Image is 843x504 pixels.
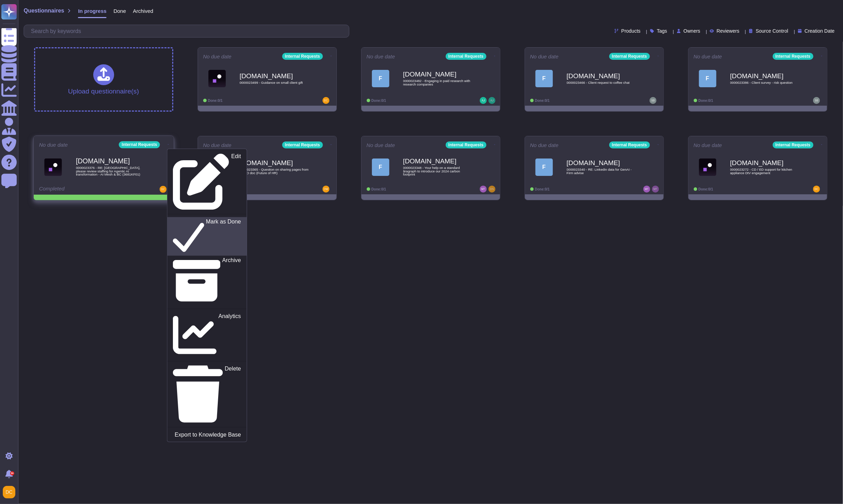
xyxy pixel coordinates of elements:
div: F [535,70,553,87]
span: In progress [78,8,106,14]
img: user [488,97,495,104]
span: 0000023272 - CD / ED support for kitchen appliance DtV engagement [730,168,800,174]
span: No due date [694,143,722,148]
img: user [323,97,329,104]
span: 0000023340 - RE: Linkedin data for GenAI - Firm advise [567,168,636,174]
img: Logo [208,70,226,87]
img: user [813,186,820,193]
b: [DOMAIN_NAME] [730,160,800,166]
b: [DOMAIN_NAME] [567,160,636,166]
span: Owners [684,29,700,33]
span: Creation Date [805,29,835,33]
p: Export to Knowledge Base [175,432,241,438]
p: Archive [222,257,241,304]
div: Internal Requests [282,141,323,148]
img: user [323,186,329,193]
div: Internal Requests [773,53,813,60]
a: Archive [167,255,246,306]
span: Done: 0/1 [535,99,550,103]
b: [DOMAIN_NAME] [403,158,473,164]
div: Internal Requests [446,53,486,60]
span: No due date [203,143,232,148]
div: F [372,70,389,87]
span: 0000023365 - Question on sharing pages from a CxO doc (Future of HR) [240,168,309,174]
div: Internal Requests [119,141,160,148]
div: Internal Requests [446,141,486,148]
p: Mark as Done [206,219,241,254]
a: Delete [167,364,246,424]
img: user [159,186,166,193]
b: [DOMAIN_NAME] [730,73,800,79]
span: Done: 0/1 [372,99,386,103]
span: No due date [530,54,559,59]
img: user [488,186,495,193]
img: Logo [44,158,62,176]
span: Archived [133,8,153,14]
span: Reviewers [717,29,739,33]
div: F [535,158,553,176]
div: Internal Requests [773,141,813,148]
div: F [699,70,716,87]
span: No due date [367,54,395,59]
span: 0000023499 - Guidance on small client gift [240,81,309,84]
b: [DOMAIN_NAME] [76,158,146,164]
span: Done: 0/1 [208,99,223,103]
a: Export to Knowledge Base [167,430,246,439]
input: Search by keywords [27,25,349,37]
span: 0000023348 - Your help on a standard âragraph to introduce our 2024 carbon footprint [403,166,473,176]
span: Done: 0/1 [699,99,713,103]
b: [DOMAIN_NAME] [567,73,636,79]
div: Completed [39,186,125,193]
b: [DOMAIN_NAME] [403,71,473,78]
p: Edit [231,154,241,210]
div: Upload questionnaire(s) [68,64,139,95]
span: 0000023376 - RE: [GEOGRAPHIC_DATA], please review staffing for Agentic AI transformation - AI Mes... [76,166,146,176]
span: No due date [530,143,559,148]
b: [DOMAIN_NAME] [240,160,309,166]
img: user [480,97,487,104]
div: 9+ [10,471,14,475]
span: 0000023386 - Client survey - risk question [730,81,800,84]
div: Internal Requests [609,141,650,148]
a: Edit [167,152,246,211]
button: user [1,485,20,500]
span: Source Control [756,29,788,33]
div: Internal Requests [609,53,650,60]
span: Questionnaires [24,8,64,14]
img: user [480,186,487,193]
span: No due date [39,142,68,147]
a: Analytics [167,312,246,358]
span: Done [113,8,126,14]
span: Done: 0/1 [699,187,713,191]
p: Analytics [218,314,241,357]
div: F [372,158,389,176]
div: Internal Requests [282,53,323,60]
img: user [643,186,650,193]
span: No due date [367,143,395,148]
span: No due date [203,54,232,59]
span: Done: 0/1 [372,187,386,191]
span: Products [621,29,641,33]
img: user [650,97,657,104]
img: Logo [699,158,716,176]
span: No due date [694,54,722,59]
span: 0000023482 - Engaging in paid research with research companies [403,79,473,86]
span: 0000023466 - Client request to coffee chat [567,81,636,84]
p: Delete [224,366,241,423]
span: Done: 0/1 [535,187,550,191]
img: user [3,486,15,498]
img: user [813,97,820,104]
span: Tags [657,29,667,33]
a: Mark as Done [167,217,246,255]
img: user [652,186,659,193]
b: [DOMAIN_NAME] [240,73,309,79]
